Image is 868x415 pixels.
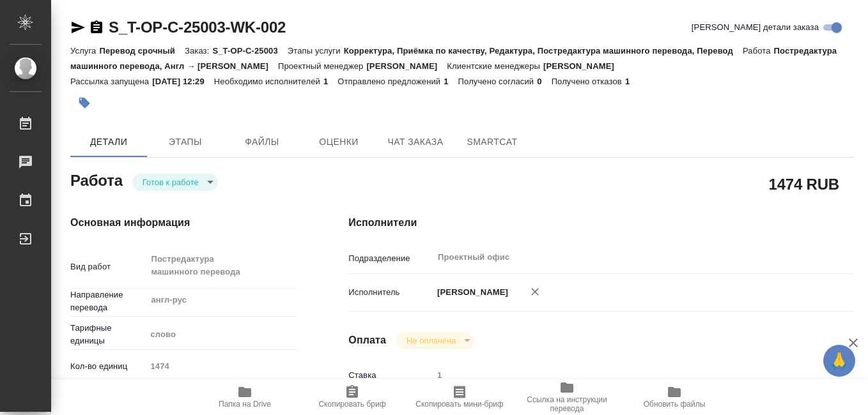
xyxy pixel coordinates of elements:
[823,345,855,377] button: 🙏
[621,379,728,415] button: Обновить файлы
[644,400,706,409] span: Обновить файлы
[348,333,386,348] h4: Оплата
[552,77,625,86] p: Получено отказов
[219,400,271,409] span: Папка на Drive
[743,46,774,56] p: Работа
[543,61,624,71] p: [PERSON_NAME]
[70,89,98,117] button: Добавить тэг
[458,77,538,86] p: Получено согласий
[513,379,621,415] button: Ссылка на инструкции перевода
[348,286,433,299] p: Исполнитель
[769,173,839,195] h2: 1474 RUB
[231,134,293,150] span: Файлы
[433,366,812,384] input: Пустое поле
[155,134,216,150] span: Этапы
[348,369,433,382] p: Ставка
[308,134,369,150] span: Оценки
[70,289,146,314] p: Направление перевода
[403,335,460,346] button: Не оплачена
[109,19,286,36] a: S_T-OP-C-25003-WK-002
[185,46,212,56] p: Заказ:
[521,395,613,413] span: Ссылка на инструкции перевода
[385,134,446,150] span: Чат заказа
[146,324,297,345] div: слово
[625,77,639,86] p: 1
[298,379,406,415] button: Скопировать бриф
[692,21,819,34] span: [PERSON_NAME] детали заказа
[278,61,366,71] p: Проектный менеджер
[444,77,458,86] p: 1
[348,215,854,230] h4: Исполнители
[461,134,523,150] span: SmartCat
[366,61,447,71] p: [PERSON_NAME]
[89,20,104,35] button: Скопировать ссылку
[70,322,146,347] p: Тарифные единицы
[348,252,433,265] p: Подразделение
[212,46,287,56] p: S_T-OP-C-25003
[396,332,475,349] div: Готов к работе
[99,46,185,56] p: Перевод срочный
[344,46,743,56] p: Корректура, Приёмка по качеству, Редактура, Постредактура машинного перевода, Перевод
[521,278,549,306] button: Удалить исполнителя
[70,168,123,191] h2: Работа
[139,177,203,188] button: Готов к работе
[288,46,344,56] p: Этапы услуги
[323,77,337,86] p: 1
[415,400,503,409] span: Скопировать мини-бриф
[337,77,444,86] p: Отправлено предложений
[146,357,297,375] input: Пустое поле
[433,286,508,299] p: [PERSON_NAME]
[447,61,543,71] p: Клиентские менеджеры
[70,77,152,86] p: Рассылка запущена
[828,347,850,374] span: 🙏
[191,379,298,415] button: Папка на Drive
[70,20,86,35] button: Скопировать ссылку для ЯМессенджера
[318,400,385,409] span: Скопировать бриф
[214,77,323,86] p: Необходимо исполнителей
[152,77,214,86] p: [DATE] 12:29
[70,215,297,230] h4: Основная информация
[406,379,513,415] button: Скопировать мини-бриф
[70,260,146,273] p: Вид работ
[70,360,146,373] p: Кол-во единиц
[70,46,99,56] p: Услуга
[537,77,551,86] p: 0
[78,134,139,150] span: Детали
[132,174,218,191] div: Готов к работе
